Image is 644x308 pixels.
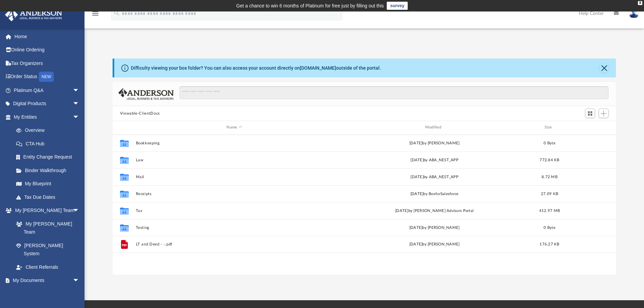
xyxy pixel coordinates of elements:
span: 0 Byte [544,226,555,229]
button: Mail [136,175,333,179]
button: Receipts [136,192,333,196]
div: close [638,1,642,5]
a: Online Ordering [5,43,90,57]
span: arrow_drop_down [73,204,86,218]
a: Overview [9,124,90,137]
div: NEW [39,72,54,82]
div: Modified [336,124,533,131]
span: 0 Byte [544,141,555,145]
div: grid [113,135,616,275]
button: Switch to Grid View [585,109,595,118]
div: [DATE] by ABA_NEST_APP [336,174,533,180]
a: Order StatusNEW [5,70,90,84]
a: My Entitiesarrow_drop_down [5,110,90,124]
a: Client Referrals [9,260,86,274]
button: More options [582,239,598,250]
span: 772.84 KB [540,158,559,162]
a: [PERSON_NAME] System [9,239,86,260]
a: Tax Organizers [5,56,90,70]
div: [DATE] by ABA_NEST_APP [336,157,533,163]
a: Platinum Q&Aarrow_drop_down [5,84,90,97]
div: id [116,124,133,131]
a: My Blueprint [9,177,86,191]
span: 176.27 KB [540,242,559,246]
a: CTA Hub [9,137,90,150]
div: id [566,124,613,131]
i: menu [91,9,99,18]
img: Anderson Advisors Platinum Portal [3,8,64,21]
a: Tax Due Dates [9,190,90,204]
span: arrow_drop_down [73,97,86,111]
button: Close [599,63,609,73]
div: [DATE] by [PERSON_NAME] [336,224,533,231]
button: Add [599,109,609,118]
button: LT and Deed - -.pdf [136,242,333,246]
div: Difficulty viewing your box folder? You can also access your account directly on outside of the p... [131,65,381,72]
span: arrow_drop_down [73,110,86,124]
img: User Pic [629,8,639,18]
button: Testing [136,226,333,230]
a: Binder Walkthrough [9,164,90,177]
a: Entity Change Request [9,150,90,164]
div: [DATE] by [PERSON_NAME] [336,140,533,146]
a: Home [5,30,90,43]
span: 412.97 MB [539,209,560,212]
input: Search files and folders [180,86,609,99]
a: My [PERSON_NAME] Teamarrow_drop_down [5,204,86,217]
span: 8.72 MB [542,175,557,179]
div: [DATE] by [PERSON_NAME] Advisors Portal [336,208,533,214]
i: search [113,9,120,17]
button: Viewable-ClientDocs [120,111,160,117]
a: My Documentsarrow_drop_down [5,274,86,287]
a: Digital Productsarrow_drop_down [5,97,90,111]
div: Size [536,124,563,131]
a: My [PERSON_NAME] Team [9,217,83,239]
div: Name [135,124,333,131]
div: [DATE] by BoxforSalesforce [336,191,533,197]
button: Bookkeeping [136,141,333,145]
a: menu [91,13,99,18]
div: Get a chance to win 6 months of Platinum for free just by filling out this [236,2,384,10]
a: [DOMAIN_NAME] [300,65,336,71]
span: arrow_drop_down [73,84,86,97]
button: Tax [136,209,333,213]
button: Law [136,158,333,162]
a: survey [387,2,408,10]
div: [DATE] by [PERSON_NAME] [336,241,533,247]
span: 27.09 KB [541,192,558,195]
span: arrow_drop_down [73,274,86,288]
